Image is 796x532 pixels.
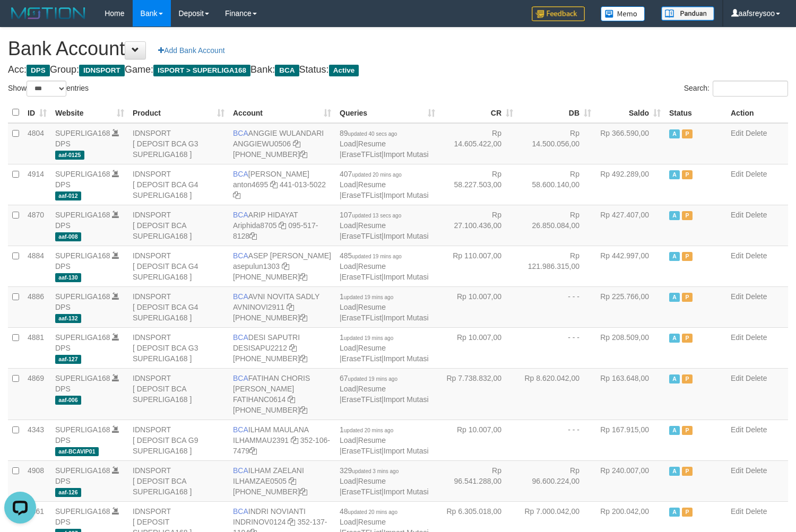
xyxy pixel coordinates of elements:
[233,180,268,189] a: anton4695
[23,368,51,420] td: 4869
[682,426,693,435] span: Paused
[23,205,51,246] td: 4870
[329,65,359,76] span: Active
[233,425,248,434] span: BCA
[282,262,289,271] a: Copy asepulun1303 to clipboard
[340,292,429,322] span: | | |
[439,164,517,205] td: Rp 58.227.503,00
[342,232,382,240] a: EraseTFList
[340,425,393,434] span: 1
[128,205,229,246] td: IDNSPORT [ DEPOSIT BCA SUPERLIGA168 ]
[51,286,128,327] td: DPS
[293,139,300,148] a: Copy ANGGIEWU0506 to clipboard
[352,254,401,259] span: updated 19 mins ago
[746,333,767,342] a: Delete
[384,487,429,496] a: Import Mutasi
[661,6,714,21] img: panduan.png
[128,123,229,164] td: IDNSPORT [ DEPOSIT BCA G3 SUPERLIGA168 ]
[128,368,229,420] td: IDNSPORT [ DEPOSIT BCA SUPERLIGA168 ]
[340,344,356,352] a: Load
[55,355,81,364] span: aaf-127
[340,292,393,301] span: 1
[340,251,429,281] span: | | |
[517,123,595,164] td: Rp 14.500.056,00
[746,292,767,301] a: Delete
[233,191,240,199] a: Copy 4410135022 to clipboard
[51,205,128,246] td: DPS
[23,327,51,368] td: 4881
[746,211,767,219] a: Delete
[439,286,517,327] td: Rp 10.007,00
[55,129,110,137] a: SUPERLIGA168
[344,335,393,341] span: updated 19 mins ago
[51,327,128,368] td: DPS
[128,327,229,368] td: IDNSPORT [ DEPOSIT BCA G3 SUPERLIGA168 ]
[726,102,788,123] th: Action
[340,425,429,455] span: | | |
[682,211,693,220] span: Paused
[229,246,335,286] td: ASEP [PERSON_NAME] [PHONE_NUMBER]
[342,395,382,404] a: EraseTFList
[300,354,307,363] a: Copy 4062280453 to clipboard
[384,354,429,363] a: Import Mutasi
[384,273,429,281] a: Import Mutasi
[517,368,595,420] td: Rp 8.620.042,00
[669,293,680,302] span: Active
[128,246,229,286] td: IDNSPORT [ DEPOSIT BCA G4 SUPERLIGA168 ]
[595,286,665,327] td: Rp 225.766,00
[340,170,429,199] span: | | |
[517,164,595,205] td: Rp 58.600.140,00
[731,374,743,382] a: Edit
[233,221,277,230] a: Ariphida8705
[55,191,81,200] span: aaf-012
[731,333,743,342] a: Edit
[128,460,229,501] td: IDNSPORT [ DEPOSIT BCA SUPERLIGA168 ]
[595,123,665,164] td: Rp 366.590,00
[358,139,386,148] a: Resume
[746,129,767,137] a: Delete
[348,509,397,515] span: updated 20 mins ago
[342,273,382,281] a: EraseTFList
[713,81,788,97] input: Search:
[517,286,595,327] td: - - -
[682,129,693,138] span: Paused
[233,518,286,526] a: INDRINOV0124
[532,6,585,21] img: Feedback.jpg
[55,488,81,497] span: aaf-126
[358,221,386,230] a: Resume
[275,65,299,76] span: BCA
[746,425,767,434] a: Delete
[340,466,399,475] span: 329
[233,466,248,475] span: BCA
[731,170,743,178] a: Edit
[439,460,517,501] td: Rp 96.541.288,00
[439,205,517,246] td: Rp 27.100.436,00
[55,466,110,475] a: SUPERLIGA168
[287,303,294,311] a: Copy AVNINOVI2911 to clipboard
[669,508,680,517] span: Active
[340,466,429,496] span: | | |
[23,164,51,205] td: 4914
[665,102,726,123] th: Status
[8,38,788,59] h1: Bank Account
[348,131,397,137] span: updated 40 secs ago
[55,292,110,301] a: SUPERLIGA168
[55,170,110,178] a: SUPERLIGA168
[601,6,645,21] img: Button%20Memo.svg
[128,164,229,205] td: IDNSPORT [ DEPOSIT BCA G4 SUPERLIGA168 ]
[340,170,402,178] span: 407
[23,286,51,327] td: 4886
[352,468,399,474] span: updated 3 mins ago
[151,41,231,59] a: Add Bank Account
[128,286,229,327] td: IDNSPORT [ DEPOSIT BCA G4 SUPERLIGA168 ]
[249,447,257,455] a: Copy 3521067479 to clipboard
[342,191,382,199] a: EraseTFList
[51,102,128,123] th: Website: activate to sort column ascending
[517,246,595,286] td: Rp 121.986.315,00
[128,102,229,123] th: Product: activate to sort column ascending
[682,252,693,261] span: Paused
[731,129,743,137] a: Edit
[358,344,386,352] a: Resume
[340,477,356,485] a: Load
[439,327,517,368] td: Rp 10.007,00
